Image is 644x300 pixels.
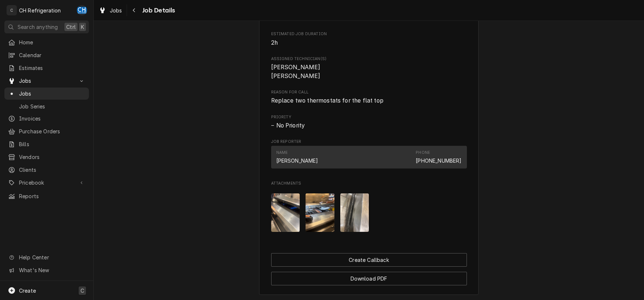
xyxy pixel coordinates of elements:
a: Job Series [4,100,89,112]
div: Reason For Call [271,89,467,105]
span: Estimates [19,64,85,72]
a: Bills [4,138,89,150]
div: Job Reporter List [271,146,467,171]
span: Job Details [140,5,175,15]
a: Clients [4,164,89,176]
span: Reason For Call [271,89,467,95]
div: Assigned Technician(s) [271,56,467,81]
span: Priority [271,121,467,130]
span: Search anything [18,23,58,31]
span: Help Center [19,253,85,261]
a: Vendors [4,151,89,163]
span: Attachments [271,181,467,186]
span: Assigned Technician(s) [271,63,467,80]
span: Jobs [110,7,122,14]
a: Estimates [4,62,89,74]
div: Contact [271,146,467,168]
span: Reason For Call [271,96,467,105]
span: Attachments [271,188,467,238]
span: [PERSON_NAME] [271,73,321,79]
div: C [7,5,17,15]
span: Purchase Orders [19,127,85,135]
span: Job Series [19,103,85,110]
div: CH [77,5,87,15]
div: No Priority [271,121,467,130]
span: Pricebook [19,179,74,186]
div: Estimated Job Duration [271,31,467,47]
img: H7EqFCpJTCGjKwAUfKoa [340,193,369,232]
span: Estimated Job Duration [271,38,467,47]
div: [PERSON_NAME] [276,157,318,164]
span: Replace two thermostats for the flat top [271,97,383,104]
span: Calendar [19,51,85,59]
span: 2h [271,39,278,46]
span: Jobs [19,77,74,85]
img: fsZinx36RZipAMTuyqC0 [271,193,300,232]
div: CH Refrigeration [19,7,61,14]
span: Assigned Technician(s) [271,56,467,62]
span: Estimated Job Duration [271,31,467,37]
span: Reports [19,192,85,200]
a: Invoices [4,112,89,125]
div: Button Group Row [271,267,467,285]
div: Chris Hiraga's Avatar [77,5,87,15]
div: Name [276,150,288,156]
span: Ctrl [66,23,76,31]
div: Button Group [271,253,467,285]
span: Create [19,288,36,294]
div: Phone [416,150,461,164]
div: Attachments [271,181,467,238]
span: [PERSON_NAME] [271,64,321,71]
div: Phone [416,150,430,156]
button: Search anythingCtrlK [4,21,89,33]
span: What's New [19,266,85,274]
span: Priority [271,114,467,120]
button: Download PDF [271,272,467,285]
span: Clients [19,166,85,174]
span: Bills [19,140,85,148]
a: Purchase Orders [4,125,89,137]
div: Name [276,150,318,164]
span: Jobs [19,90,85,97]
a: Jobs [4,88,89,100]
span: K [81,23,84,31]
a: Go to Help Center [4,251,89,263]
a: Go to Jobs [4,75,89,87]
button: Navigate back [128,4,140,16]
div: Button Group Row [271,253,467,267]
a: Go to Pricebook [4,177,89,189]
a: Calendar [4,49,89,61]
a: [PHONE_NUMBER] [416,158,461,164]
span: Invoices [19,115,85,122]
span: Vendors [19,153,85,161]
div: Priority [271,114,467,130]
span: C [80,287,84,295]
a: Go to What's New [4,264,89,276]
div: Job Reporter [271,139,467,172]
span: Home [19,38,85,46]
span: Job Reporter [271,139,467,145]
img: XDbx2UlKSyeaKfWwtdeb [306,193,334,232]
a: Jobs [96,4,125,16]
a: Home [4,36,89,48]
button: Create Callback [271,253,467,267]
a: Reports [4,190,89,202]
